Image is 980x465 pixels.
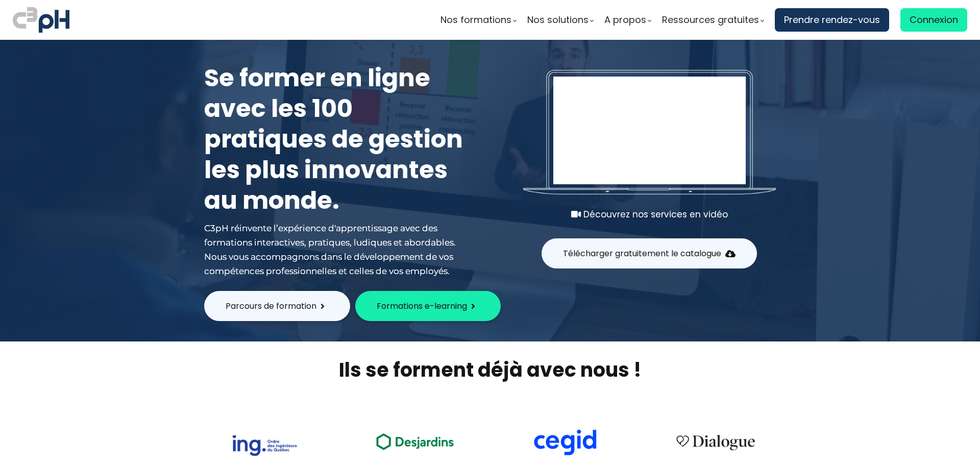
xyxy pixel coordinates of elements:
[440,12,511,28] span: Nos formations
[191,357,789,383] h2: Ils se forment déjà avec nous !
[369,427,461,455] img: ea49a208ccc4d6e7deb170dc1c457f3b.png
[775,8,889,32] a: Prendre rendez-vous
[542,238,757,268] button: Télécharger gratuitement le catalogue
[604,12,646,28] span: A propos
[532,429,598,456] img: cdf238afa6e766054af0b3fe9d0794df.png
[900,8,967,32] a: Connexion
[662,12,759,28] span: Ressources gratuites
[204,291,350,321] button: Parcours de formation
[13,5,69,35] img: logo C3PH
[527,12,589,28] span: Nos solutions
[232,435,297,456] img: 73f878ca33ad2a469052bbe3fa4fd140.png
[204,63,470,216] h1: Se former en ligne avec les 100 pratiques de gestion les plus innovantes au monde.
[910,12,958,28] span: Connexion
[784,12,880,28] span: Prendre rendez-vous
[523,207,776,222] div: Découvrez nos services en vidéo
[226,300,316,312] span: Parcours de formation
[377,300,467,312] span: Formations e-learning
[670,428,762,456] img: 4cbfeea6ce3138713587aabb8dcf64fe.png
[563,247,721,260] span: Télécharger gratuitement le catalogue
[355,291,501,321] button: Formations e-learning
[204,221,470,278] div: C3pH réinvente l’expérience d'apprentissage avec des formations interactives, pratiques, ludiques...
